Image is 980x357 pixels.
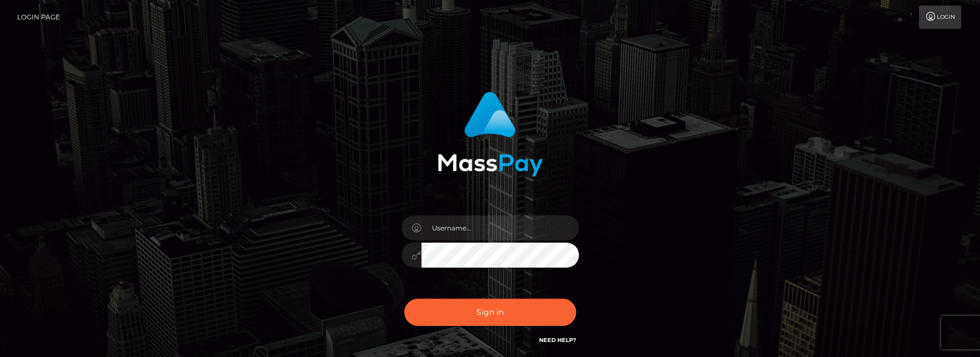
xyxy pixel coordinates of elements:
[919,6,961,29] a: Login
[17,6,60,29] a: Login Page
[404,299,576,326] button: Sign in
[438,92,543,177] img: MassPay Login
[539,336,576,344] a: Need Help?
[422,215,579,240] input: Username...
